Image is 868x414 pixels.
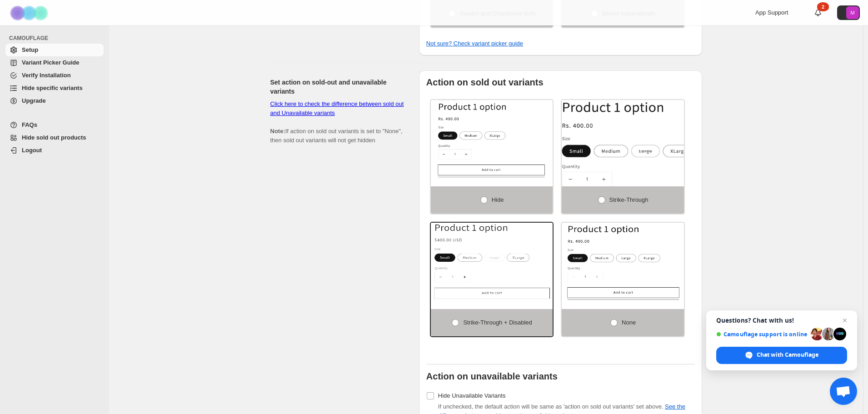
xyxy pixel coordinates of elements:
[22,121,37,128] span: FAQs
[830,378,857,405] a: Open chat
[5,69,104,82] a: Verify Installation
[22,147,42,154] span: Logout
[609,196,649,203] span: Strike-through
[846,6,859,19] span: Avatar with initials M
[716,347,847,364] span: Chat with Camouflage
[22,46,38,53] span: Setup
[270,78,404,96] h2: Set action on sold-out and unavailable variants
[492,196,504,203] span: Hide
[850,10,854,15] text: M
[716,317,847,324] span: Questions? Chat with us!
[270,128,285,135] b: Note:
[438,392,506,399] span: Hide Unavailable Variants
[22,97,46,104] span: Upgrade
[22,59,79,66] span: Variant Picker Guide
[716,331,808,338] span: Camouflage support is online
[549,98,733,214] img: Strike-through
[562,223,684,300] img: None
[431,100,553,177] img: Hide
[270,100,404,144] span: If action on sold out variants is set to "None", then sold out variants will not get hidden
[9,35,105,42] span: CAMOUFLAGE
[622,319,636,326] span: None
[5,95,104,107] a: Upgrade
[463,319,532,326] span: Strike-through + Disabled
[22,85,83,91] span: Hide specific variants
[431,223,553,300] img: Strike-through + Disabled
[270,100,404,116] a: Click here to check the difference between sold out and Unavailable variants
[817,2,829,11] div: 2
[5,119,104,131] a: FAQs
[22,134,86,141] span: Hide sold out products
[7,0,53,25] img: Camouflage
[22,72,71,79] span: Verify Installation
[755,9,788,16] span: App Support
[5,56,104,69] a: Variant Picker Guide
[837,5,860,20] button: Avatar with initials M
[5,82,104,95] a: Hide specific variants
[813,8,823,17] a: 2
[5,144,104,157] a: Logout
[5,44,104,56] a: Setup
[426,371,558,381] b: Action on unavailable variants
[757,351,818,359] span: Chat with Camouflage
[426,40,523,47] a: Not sure? Check variant picker guide
[5,131,104,144] a: Hide sold out products
[426,77,544,87] b: Action on sold out variants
